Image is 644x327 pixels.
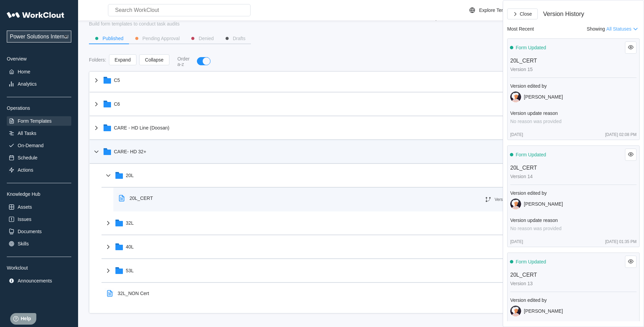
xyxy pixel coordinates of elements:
[510,297,637,303] div: Version edited by
[143,36,180,41] div: Pending Approval
[114,149,146,154] div: CARE- HD 32+
[18,69,30,74] div: Home
[18,143,43,148] div: On-Demand
[18,131,36,136] div: All Tasks
[510,190,637,196] div: Version edited by
[510,281,637,286] div: Version 13
[524,308,563,314] div: [PERSON_NAME]
[18,229,42,234] div: Documents
[139,54,169,65] button: Collapse
[199,36,214,41] div: Denied
[510,165,637,171] div: 20L_CERT
[7,239,71,248] a: Skills
[468,6,540,14] a: Explore Templates
[605,132,637,137] div: [DATE] 02:08 PM
[510,174,637,179] div: Version 14
[510,218,637,223] div: Version update reason
[7,141,71,150] a: On-Demand
[18,118,52,124] div: Form Templates
[7,128,71,138] a: All Tasks
[587,26,605,32] span: Showing
[7,227,71,236] a: Documents
[126,220,134,226] div: 32L
[18,155,37,160] div: Schedule
[510,110,637,116] div: Version update reason
[115,57,131,62] span: Expand
[510,306,521,316] img: user-4.png
[89,21,180,27] div: Build form templates to conduct task audits
[432,16,491,20] span: Upload PDF, Word, or Excel
[605,239,637,244] div: [DATE] 01:35 PM
[130,195,153,201] div: 20L_CERT
[7,67,71,76] a: Home
[89,57,106,63] div: Folders :
[7,202,71,212] a: Assets
[516,259,546,264] div: Form Updated
[18,81,37,87] div: Analytics
[7,265,71,271] div: Workclout
[495,197,514,202] div: Version 15
[114,78,120,83] div: C5
[103,36,124,41] div: Published
[233,36,245,41] div: Drafts
[510,58,637,64] div: 20L_CERT
[18,241,29,246] div: Skills
[185,33,219,44] button: Denied
[178,56,190,67] div: Order a-z
[510,272,637,278] div: 20L_CERT
[89,33,129,44] button: Published
[606,26,631,32] span: All Statuses
[524,201,563,207] div: [PERSON_NAME]
[219,33,251,44] button: Drafts
[524,94,563,100] div: [PERSON_NAME]
[520,12,532,16] span: Close
[510,91,521,102] img: user-4.png
[7,191,71,197] div: Knowledge Hub
[7,165,71,175] a: Actions
[7,116,71,126] a: Form Templates
[7,276,71,286] a: Announcements
[145,57,163,62] span: Collapse
[543,11,584,18] div: Version History
[510,119,637,124] div: No reason was provided
[510,226,637,231] div: No reason was provided
[510,132,523,137] div: [DATE]
[129,33,185,44] button: Pending Approval
[507,8,538,19] button: Close
[126,268,134,273] div: 53L
[109,54,136,65] button: Expand
[114,101,120,107] div: C6
[516,152,546,157] div: Form Updated
[7,56,71,62] div: Overview
[479,7,518,13] div: Explore Templates
[18,167,33,173] div: Actions
[126,244,134,249] div: 40L
[516,45,546,50] div: Form Updated
[126,173,134,178] div: 20L
[108,4,251,16] input: Search WorkClout
[18,278,52,283] div: Announcements
[7,79,71,89] a: Analytics
[118,291,149,296] div: 32L_NON Cert
[7,105,71,111] div: Operations
[18,204,32,210] div: Assets
[114,125,169,131] div: CARE - HD Line (Doosan)
[7,214,71,224] a: Issues
[510,83,637,89] div: Version edited by
[7,153,71,162] a: Schedule
[507,26,534,32] div: Most Recent
[510,199,521,209] img: user-4.png
[510,239,523,244] div: [DATE]
[18,217,31,222] div: Issues
[510,67,637,72] div: Version 15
